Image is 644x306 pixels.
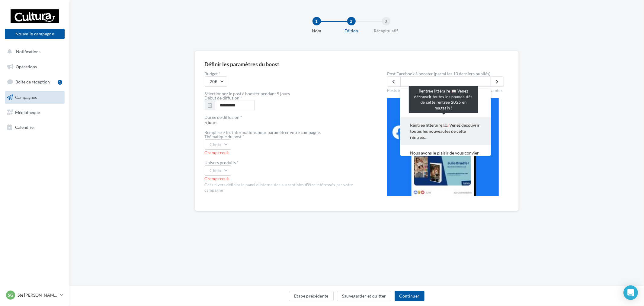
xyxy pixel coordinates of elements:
span: SG [8,292,13,298]
div: Champ requis [205,176,368,182]
div: 2 [347,17,356,25]
div: 1 [58,80,62,85]
span: Boîte de réception [15,79,50,84]
div: Sélectionnez le post à booster pendant 5 jours [205,92,368,96]
p: Ste [PERSON_NAME] des Bois [18,292,58,298]
label: Post Facebook à booster (parmi les 10 derniers publiés) [387,72,509,76]
button: Choix [205,165,232,176]
a: Opérations [4,60,66,73]
span: Médiathèque [15,109,40,115]
button: La Nuit One Piece débarque au Cultura de [GEOGRAPHIC_DATA][PERSON_NAME] des Bois ☠️ Le vend... [400,83,491,117]
label: Début de diffusion * [205,96,242,100]
button: Sauvegarder et quitter [337,291,391,301]
span: Calendrier [15,125,35,130]
button: Nouvelle campagne [5,29,65,39]
button: Continuer [395,291,425,301]
button: Notifications [4,45,63,58]
div: Définir les paramètres du boost [205,61,280,67]
span: Nous avons le plaisir de vous convier à une soirée exceptionnelle pour célébrer ... [410,150,481,168]
div: Remplissez les informations pour paramétrer votre campagne. [205,130,368,135]
button: Etape précédente [289,291,334,301]
a: SG Ste [PERSON_NAME] des Bois [5,289,65,301]
div: Édition [332,28,371,34]
div: 3 [382,17,390,25]
div: Récapitulatif [367,28,405,34]
div: Open Intercom Messenger [623,285,638,300]
div: Nom [297,28,336,34]
div: Thématique du post * [205,135,368,139]
div: Posts issus de la page configurée pour des campagnes payantes [387,87,509,93]
button: 20€ [205,76,227,87]
span: Opérations [16,64,37,69]
div: Univers produits * [205,161,368,165]
img: operation-preview [387,98,499,196]
button: Choix [205,139,232,150]
span: Campagnes [15,95,37,100]
span: Notifications [16,49,40,54]
div: 1 [312,17,321,25]
span: 5 jours [205,115,368,125]
div: Champ requis [205,150,368,156]
button: Rentrée littéraire 📖 Venez découvrir toutes les nouveautés de cette rentrée... [400,117,491,145]
a: Médiathèque [4,106,66,119]
a: Boîte de réception1 [4,75,66,88]
div: Cet univers définira le panel d'internautes susceptibles d'être intéressés par votre campagne [205,182,368,193]
label: Budget * [205,72,368,76]
div: Rentrée littéraire 📖 Venez découvrir toutes les nouveautés de cette rentrée 2025 en magasin ! [409,86,478,113]
a: Campagnes [4,91,66,104]
a: Calendrier [4,121,66,134]
button: Nous avons le plaisir de vous convier à une soirée exceptionnelle pour célébrer ... [400,145,491,173]
div: Durée de diffusion * [205,115,368,119]
span: Rentrée littéraire 📖 Venez découvrir toutes les nouveautés de cette rentrée... [410,122,481,140]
